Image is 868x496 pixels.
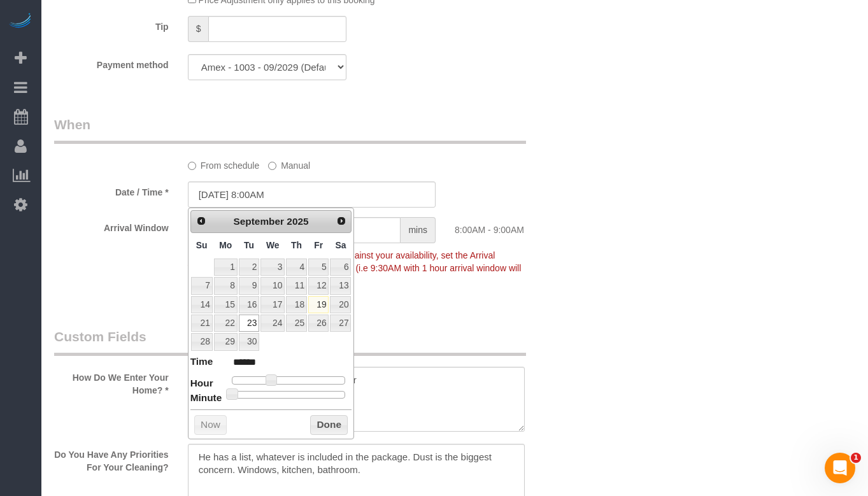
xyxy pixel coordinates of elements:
div: 8:00AM - 9:00AM [445,217,579,236]
span: 2025 [287,216,308,227]
label: Manual [268,155,310,172]
a: 20 [330,296,351,313]
a: 2 [239,259,259,276]
button: Done [310,415,348,436]
dt: Minute [190,391,222,407]
a: 12 [308,277,329,294]
a: 30 [239,333,259,350]
a: 8 [214,277,238,294]
a: 23 [239,315,259,332]
a: 26 [308,315,329,332]
a: Next [332,212,350,230]
a: 6 [330,259,351,276]
label: How Do We Enter Your Home? * [45,367,178,397]
span: Prev [196,216,206,226]
span: mins [401,217,436,243]
a: 5 [308,259,329,276]
img: Automaid Logo [8,13,33,31]
iframe: Intercom live chat [825,453,855,483]
legend: When [54,115,526,144]
a: 7 [191,277,213,294]
legend: Custom Fields [54,327,526,356]
dt: Hour [190,376,213,392]
label: Tip [45,16,178,33]
a: Prev [192,212,210,230]
span: Next [336,216,346,226]
span: Sunday [196,240,208,250]
span: 1 [851,453,861,463]
a: 16 [239,296,259,313]
span: $ [188,16,209,42]
span: Thursday [291,240,302,250]
label: Arrival Window [45,217,178,234]
label: Date / Time * [45,181,178,199]
label: Do You Have Any Priorities For Your Cleaning? [45,444,178,474]
a: 1 [214,259,238,276]
a: 25 [286,315,307,332]
a: 24 [260,315,285,332]
a: 19 [308,296,329,313]
label: From schedule [188,155,260,172]
span: Wednesday [266,240,280,250]
a: 17 [260,296,285,313]
a: 10 [260,277,285,294]
span: Monday [219,240,232,250]
a: 13 [330,277,351,294]
span: Tuesday [244,240,254,250]
a: 15 [214,296,238,313]
span: September [234,216,285,227]
a: 28 [191,333,213,350]
a: 29 [214,333,238,350]
a: 22 [214,315,238,332]
a: 9 [239,277,259,294]
dt: Time [190,355,213,371]
a: 18 [286,296,307,313]
span: Friday [314,240,323,250]
a: 4 [286,259,307,276]
label: Payment method [45,54,178,71]
span: Saturday [335,240,346,250]
a: 11 [286,277,307,294]
input: From schedule [188,162,196,170]
input: MM/DD/YYYY HH:MM [188,181,436,208]
button: Now [194,415,227,436]
input: Manual [268,162,276,170]
span: To make this booking count against your availability, set the Arrival Window to match a spot on y... [188,250,522,286]
a: 14 [191,296,213,313]
a: 21 [191,315,213,332]
a: 27 [330,315,351,332]
a: 3 [260,259,285,276]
